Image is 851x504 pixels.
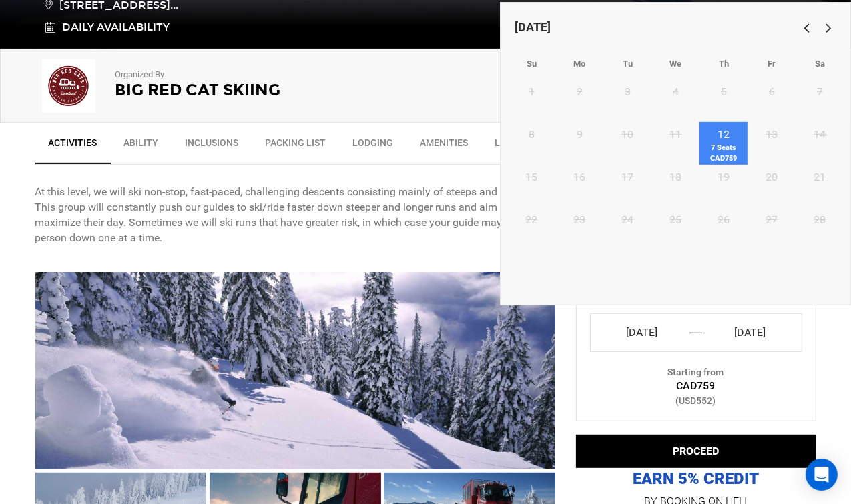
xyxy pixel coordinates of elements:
[35,185,556,245] p: At this level, we will ski non-stop, fast-paced, challenging descents consisting mainly of steeps...
[699,48,748,79] th: Thursday
[603,48,651,79] th: Tuesday
[407,129,482,163] a: Amenities
[252,129,340,163] a: Packing List
[577,394,816,407] div: (USD552)
[816,16,838,38] a: Next
[699,143,748,163] span: 7 Seats CAD759
[794,16,816,38] a: Previous
[115,69,389,81] p: Organized By
[115,81,389,99] h2: Big Red Cat Skiing
[748,48,796,79] th: Friday
[35,129,111,164] a: Activities
[482,129,554,163] a: Location
[111,129,172,163] a: Ability
[340,129,407,163] a: Lodging
[35,59,102,113] img: 167567cb2bba5bdb08183156b043ac59.png
[555,48,603,79] th: Monday
[577,379,816,394] div: CAD759
[806,459,838,491] div: Open Intercom Messenger
[651,48,699,79] th: Wednesday
[507,48,555,79] th: Sunday
[699,122,748,165] a: 127 SeatsCAD759
[172,129,252,163] a: Inclusions
[576,435,816,468] button: PROCEED
[63,21,170,33] span: Daily Availability
[796,48,844,79] th: Saturday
